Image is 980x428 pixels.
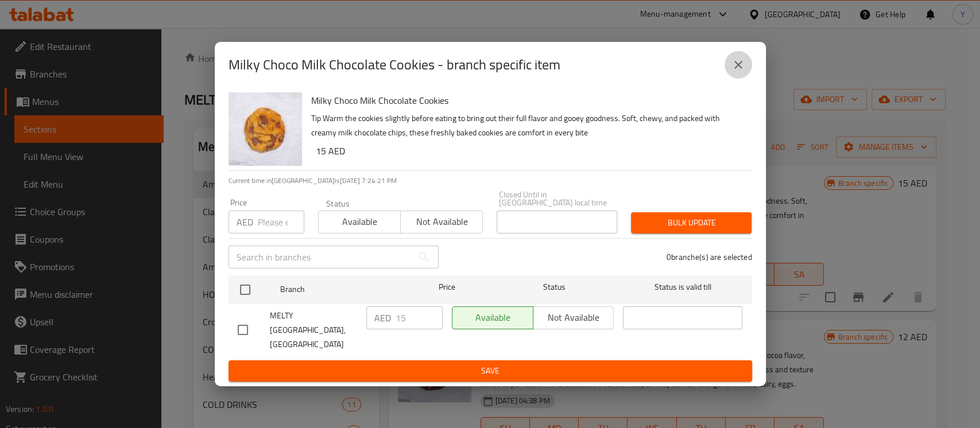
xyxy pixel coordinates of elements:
[623,280,742,294] span: Status is valid till
[323,213,396,230] span: Available
[280,282,400,297] span: Branch
[667,251,752,263] p: 0 branche(s) are selected
[725,51,752,79] button: close
[228,246,412,269] input: Search in branches
[409,280,485,294] span: Price
[228,360,752,382] button: Save
[318,211,401,234] button: Available
[400,211,483,234] button: Not available
[405,213,478,230] span: Not available
[631,212,752,234] button: Bulk update
[311,111,743,140] p: Tip Warm the cookies slightly before eating to bring out their full flavor and gooey goodness. So...
[270,309,357,352] span: MELTY [GEOGRAPHIC_DATA], [GEOGRAPHIC_DATA]
[640,216,742,230] span: Bulk update
[228,92,302,166] img: Milky Choco Milk Chocolate Cookies
[494,280,614,294] span: Status
[258,211,304,234] input: Please enter price
[311,92,743,108] h6: Milky Choco Milk Chocolate Cookies
[228,56,560,74] h2: Milky Choco Milk Chocolate Cookies - branch specific item
[237,215,253,229] p: AED
[374,311,391,325] p: AED
[316,143,743,159] h6: 15 AED
[228,176,752,186] p: Current time in [GEOGRAPHIC_DATA] is [DATE] 7:24:21 PM
[238,364,743,378] span: Save
[396,306,443,329] input: Please enter price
